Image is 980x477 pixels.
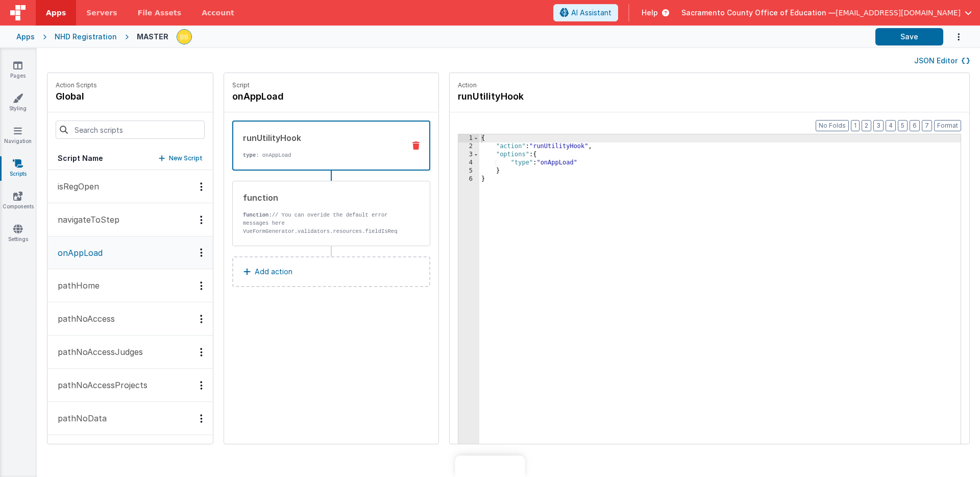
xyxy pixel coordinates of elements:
[194,248,209,257] div: Options
[169,153,203,163] p: New Script
[458,81,961,89] p: Action
[642,8,658,18] span: Help
[553,4,618,21] button: AI Assistant
[58,153,103,163] h5: Script Name
[875,28,943,45] button: Save
[943,27,964,47] button: Options
[52,213,119,226] p: navigateToStep
[46,8,66,18] span: Apps
[47,269,213,302] button: pathHome
[243,212,272,218] strong: function:
[910,120,920,131] button: 6
[194,414,209,423] div: Options
[47,369,213,402] button: pathNoAccessProjects
[255,266,292,278] p: Add action
[52,279,100,292] p: pathHome
[56,121,205,139] input: Search scripts
[194,381,209,390] div: Options
[52,313,115,325] p: pathNoAccess
[194,348,209,356] div: Options
[243,152,256,158] strong: type
[47,203,213,236] button: navigateToStep
[47,435,213,468] button: pathNoDataStudent
[898,120,908,131] button: 5
[52,247,103,259] p: onAppLoad
[914,56,970,66] button: JSON Editor
[458,167,479,175] div: 5
[681,8,836,18] span: Sacramento County Office of Education —
[47,302,213,336] button: pathNoAccess
[52,379,148,391] p: pathNoAccessProjects
[243,211,397,244] p: // You can overide the default error messages here VueFormGenerator.validators.resources.fieldIsR...
[232,256,430,287] button: Add action
[232,81,430,89] p: Script
[47,170,213,203] button: isRegOpen
[873,120,884,131] button: 3
[55,32,117,42] div: NHD Registration
[934,120,961,131] button: Format
[232,89,385,104] h4: onAppLoad
[47,236,213,269] button: onAppLoad
[458,89,611,104] h4: runUtilityHook
[56,81,97,89] p: Action Scripts
[16,32,35,42] div: Apps
[681,8,972,18] button: Sacramento County Office of Education — [EMAIL_ADDRESS][DOMAIN_NAME]
[177,30,191,44] img: 3aae05562012a16e32320df8a0cd8a1d
[137,32,168,42] div: MASTER
[194,315,209,323] div: Options
[56,89,97,104] h4: global
[159,153,203,163] button: New Script
[458,134,479,142] div: 1
[86,8,117,18] span: Servers
[47,402,213,435] button: pathNoData
[886,120,896,131] button: 4
[52,180,99,193] p: isRegOpen
[836,8,961,18] span: [EMAIL_ADDRESS][DOMAIN_NAME]
[816,120,849,131] button: No Folds
[47,336,213,369] button: pathNoAccessJudges
[458,151,479,159] div: 3
[862,120,871,131] button: 2
[194,281,209,290] div: Options
[458,175,479,183] div: 6
[851,120,860,131] button: 1
[243,151,397,159] p: : onAppLoad
[922,120,932,131] button: 7
[458,142,479,151] div: 2
[194,216,209,224] div: Options
[571,8,611,18] span: AI Assistant
[455,456,525,477] iframe: Marker.io feedback button
[243,192,397,204] div: function
[52,412,107,424] p: pathNoData
[194,182,209,191] div: Options
[52,346,143,358] p: pathNoAccessJudges
[138,8,182,18] span: File Assets
[243,132,397,144] div: runUtilityHook
[458,159,479,167] div: 4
